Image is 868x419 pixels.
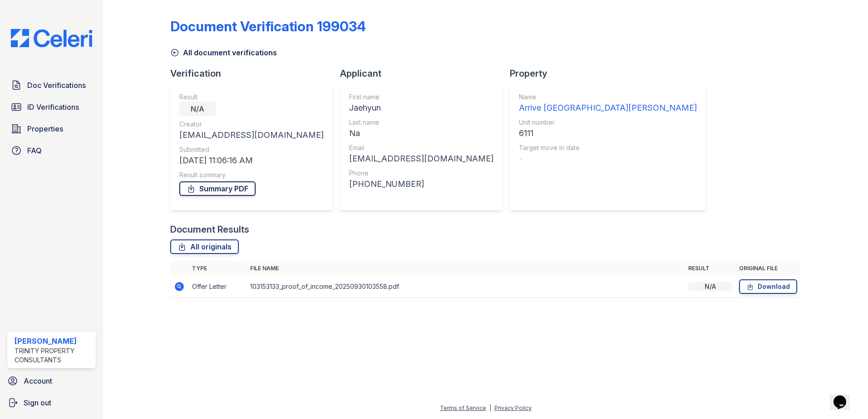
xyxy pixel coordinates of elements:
[739,279,797,294] a: Download
[179,181,256,196] a: Summary PDF
[519,143,697,152] div: Target move in date
[830,383,859,410] iframe: chat widget
[27,145,42,156] span: FAQ
[349,127,493,140] div: Na
[170,47,277,58] a: All document verifications
[247,261,685,276] th: File name
[170,239,239,254] a: All originals
[7,141,96,160] a: FAQ
[349,93,493,102] div: First name
[27,102,79,112] span: ID Verifications
[735,261,801,276] th: Original file
[519,127,697,140] div: 6111
[489,404,491,411] div: |
[685,261,735,276] th: Result
[349,178,493,190] div: [PHONE_NUMBER]
[179,171,324,180] div: Result summary
[24,397,51,408] span: Sign out
[519,102,697,114] div: Arrive [GEOGRAPHIC_DATA][PERSON_NAME]
[170,18,366,34] div: Document Verification 199034
[519,93,697,102] div: Name
[7,120,96,138] a: Properties
[519,118,697,127] div: Unit number
[27,123,63,134] span: Properties
[24,375,52,386] span: Account
[170,223,249,236] div: Document Results
[179,93,324,102] div: Result
[179,120,324,129] div: Creator
[188,261,247,276] th: Type
[247,276,685,298] td: 103153133_proof_of_income_20250930103558.pdf
[4,394,99,412] a: Sign out
[179,102,216,116] div: N/A
[179,154,324,167] div: [DATE] 11:06:16 AM
[27,80,86,91] span: Doc Verifications
[170,67,340,80] div: Verification
[440,404,486,411] a: Terms of Service
[688,282,732,291] div: N/A
[188,276,247,298] td: Offer Letter
[15,336,92,346] div: [PERSON_NAME]
[4,372,99,390] a: Account
[15,346,92,365] div: Trinity Property Consultants
[340,67,510,80] div: Applicant
[7,76,96,94] a: Doc Verifications
[179,145,324,154] div: Submitted
[510,67,713,80] div: Property
[349,143,493,152] div: Email
[494,404,532,411] a: Privacy Policy
[349,102,493,114] div: Jaehyun
[7,98,96,116] a: ID Verifications
[519,152,697,165] div: -
[349,169,493,178] div: Phone
[519,93,697,114] a: Name Arrive [GEOGRAPHIC_DATA][PERSON_NAME]
[349,118,493,127] div: Last name
[179,129,324,141] div: [EMAIL_ADDRESS][DOMAIN_NAME]
[349,152,493,165] div: [EMAIL_ADDRESS][DOMAIN_NAME]
[4,29,99,47] img: CE_Logo_Blue-a8612792a0a2168367f1c8372b55b34899dd931a85d93a1a3d3e32e68fde9ad4.png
